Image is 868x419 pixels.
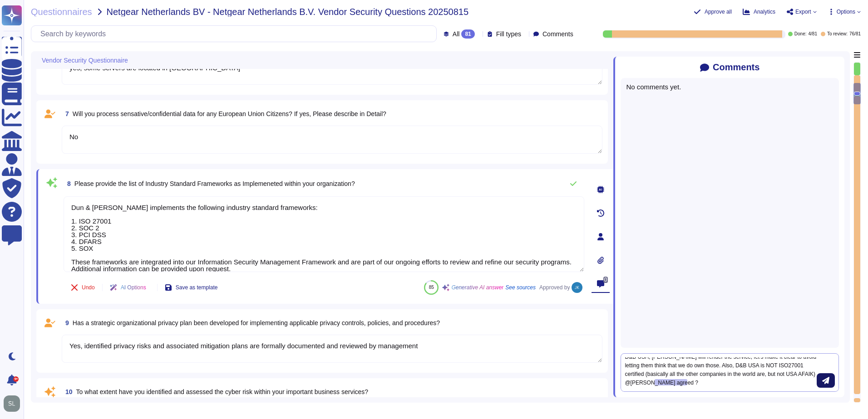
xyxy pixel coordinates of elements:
span: Please provide the list of Industry Standard Frameworks as Implemeneted within your organization? [74,180,355,187]
span: 9 [62,320,69,326]
span: 76 / 81 [849,32,861,36]
span: Done: [794,32,807,36]
img: user [572,282,582,293]
span: To review: [827,32,848,36]
span: 8 [64,180,71,187]
span: 10 [62,389,73,395]
textarea: D&B USA, [PERSON_NAME] will render the service, let's make it clear to avoid letting them think t... [625,357,817,388]
button: Analytics [743,8,775,15]
span: Will you process sensative/confidential data for any European Union Citizens? If yes, Please desc... [73,110,386,117]
span: Netgear Netherlands BV - Netgear Netherlands B.V. Vendor Security Questions 20250815 [107,7,469,16]
img: user [4,395,20,412]
span: All [453,31,460,37]
span: Has a strategic organizational privacy plan been developed for implementing applicable privacy co... [73,319,440,326]
button: user [2,394,26,414]
div: 9+ [13,376,19,382]
span: Save as template [176,285,218,290]
span: Analytics [754,9,775,15]
span: See sources [505,285,536,290]
div: 81 [461,29,474,39]
textarea: Yes, identified privacy risks and associated mitigation plans are formally documented and reviewe... [62,335,602,363]
span: Undo [82,285,95,290]
span: Approve all [705,9,732,15]
div: No comments yet. [626,83,833,90]
span: Comments [542,31,573,37]
button: Undo [64,278,102,297]
span: Vendor Security Questionnaire [42,57,128,63]
textarea: yes, some servers are located in [GEOGRAPHIC_DATA] [62,57,602,85]
textarea: Dun & [PERSON_NAME] implements the following industry standard frameworks: 1. ISO 27001 2. SOC 2 ... [64,196,584,272]
span: Generative AI answer [451,285,503,290]
span: Export [795,9,811,15]
span: 85 [429,285,434,290]
span: 4 / 81 [808,32,817,36]
span: 0 [603,277,608,283]
button: Save as template [158,278,225,297]
input: Search by keywords [36,26,436,42]
span: Fill types [496,31,521,37]
span: To what extent have you identified and assessed the cyber risk within your important business ser... [76,388,369,395]
textarea: No [62,126,602,154]
span: Comments [713,62,759,73]
span: Questionnaires [31,7,92,16]
span: 7 [62,111,69,117]
button: Approve all [694,8,732,15]
span: Options [837,9,855,15]
span: Approved by [539,285,570,290]
span: AI Options [121,285,146,290]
